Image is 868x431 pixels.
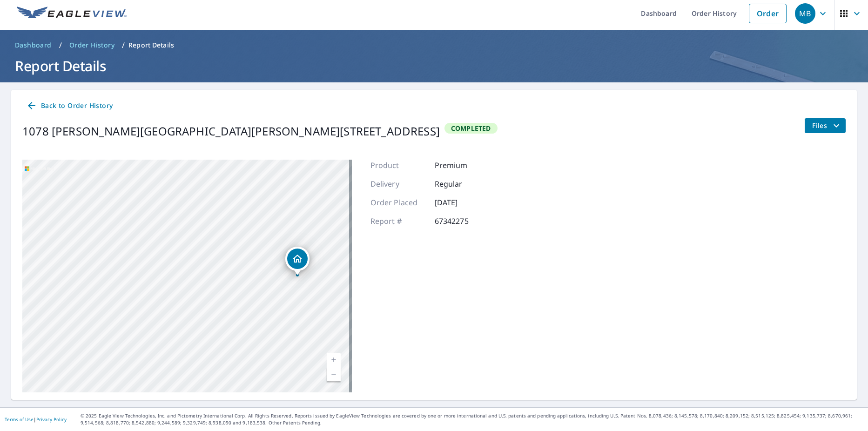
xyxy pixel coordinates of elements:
img: EV Logo [17,7,127,20]
li: / [59,40,62,51]
button: filesDropdownBtn-67342275 [804,118,846,133]
p: [DATE] [435,197,491,208]
p: Delivery [370,178,426,189]
a: Privacy Policy [36,416,67,423]
span: Completed [445,124,497,133]
a: Dashboard [11,38,55,53]
span: Back to Order History [26,100,113,112]
li: / [122,40,125,51]
div: Dropped pin, building 1, Residential property, 1078 Coker Ford Rd Portland, TN 37148 [285,247,310,276]
a: Current Level 15, Zoom Out [327,367,341,381]
h1: Report Details [11,56,857,75]
p: | [5,417,67,422]
div: 1078 [PERSON_NAME][GEOGRAPHIC_DATA][PERSON_NAME][STREET_ADDRESS] [22,123,440,140]
span: Files [812,120,842,131]
p: Report Details [128,40,174,50]
a: Current Level 15, Zoom In [327,353,341,367]
p: Regular [435,178,491,189]
p: Premium [435,160,491,171]
p: 67342275 [435,215,491,227]
p: Report # [370,215,426,227]
div: MB [795,3,815,24]
nav: breadcrumb [11,38,857,53]
p: © 2025 Eagle View Technologies, Inc. and Pictometry International Corp. All Rights Reserved. Repo... [81,412,863,426]
p: Order Placed [370,197,426,208]
a: Order [749,4,787,23]
p: Product [370,160,426,171]
span: Dashboard [15,40,52,50]
a: Terms of Use [5,416,34,423]
span: Order History [69,40,114,50]
a: Order History [66,38,118,53]
a: Back to Order History [22,97,116,114]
